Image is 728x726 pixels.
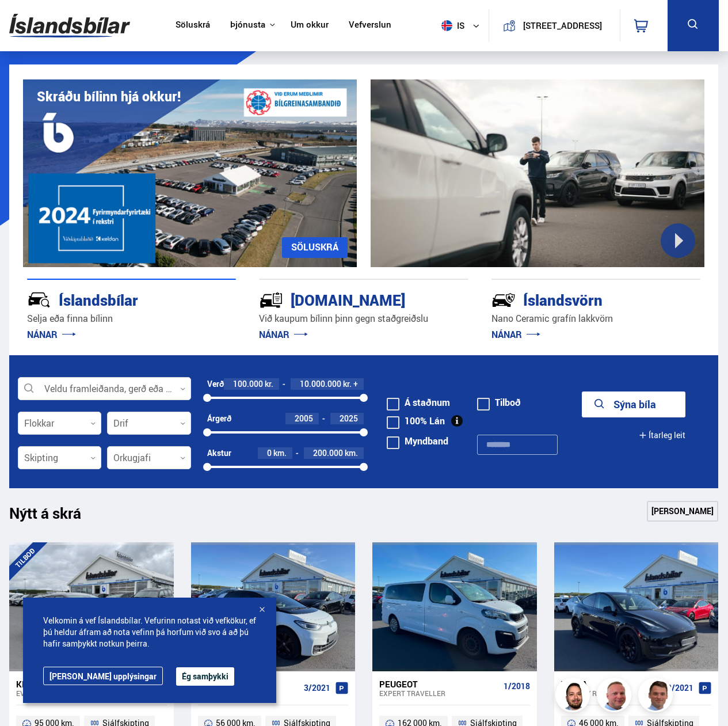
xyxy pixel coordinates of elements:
a: [PERSON_NAME] [647,501,718,522]
span: 3/2021 [304,683,330,693]
div: Peugeot [379,679,499,689]
p: Nano Ceramic grafín lakkvörn [491,312,700,325]
span: 100.000 [233,378,263,389]
img: -Svtn6bYgwAsiwNX.svg [491,288,516,312]
span: 200.000 [313,447,343,458]
div: Expert TRAVELLER [379,689,499,697]
a: SÖLUSKRÁ [282,237,348,258]
button: Þjónusta [230,20,265,31]
img: FbJEzSuNWCJXmdc-.webp [640,679,674,714]
button: is [437,9,489,43]
a: Um okkur [291,20,329,32]
img: siFngHWaQ9KaOqBr.png [599,679,633,714]
label: Tilboð [477,398,521,407]
span: 2025 [340,413,358,424]
h1: Skráðu bílinn hjá okkur! [37,89,181,104]
label: Á staðnum [387,398,450,407]
a: NÁNAR [259,328,308,341]
span: 2005 [295,413,313,424]
div: Verð [207,379,224,389]
span: is [437,20,466,31]
img: JRvxyua_JYH6wB4c.svg [27,288,51,312]
button: [STREET_ADDRESS] [520,21,605,31]
div: Íslandsbílar [27,289,195,309]
p: Við kaupum bílinn þinn gegn staðgreiðslu [259,312,468,325]
a: Vefverslun [349,20,391,32]
span: 10.000.000 [300,378,341,389]
img: eKx6w-_Home_640_.png [23,79,357,267]
div: Árgerð [207,414,231,423]
div: Akstur [207,448,231,458]
img: G0Ugv5HjCgRt.svg [9,7,130,44]
a: NÁNAR [491,328,540,341]
span: km. [273,448,287,458]
a: Söluskrá [176,20,210,32]
img: svg+xml;base64,PHN2ZyB4bWxucz0iaHR0cDovL3d3dy53My5vcmcvMjAwMC9zdmciIHdpZHRoPSI1MTIiIGhlaWdodD0iNT... [441,20,452,31]
a: [STREET_ADDRESS] [496,9,613,42]
label: 100% Lán [387,416,445,425]
span: kr. [343,379,352,389]
span: + [353,379,358,389]
span: kr. [265,379,273,389]
span: Velkomin á vef Íslandsbílar. Vefurinn notast við vefkökur, ef þú heldur áfram að nota vefinn þá h... [43,615,256,649]
img: nhp88E3Fdnt1Opn2.png [557,679,592,714]
button: Ég samþykki [176,667,234,686]
span: 0 [267,447,272,458]
span: km. [345,448,358,458]
div: EV6 77KWH [16,689,118,697]
div: [DOMAIN_NAME] [259,289,427,309]
h1: Nýtt á skrá [9,504,101,529]
label: Myndband [387,436,448,446]
a: NÁNAR [27,328,76,341]
button: Sýna bíla [582,391,685,417]
div: Íslandsvörn [491,289,660,309]
p: Selja eða finna bílinn [27,312,236,325]
span: 1/2018 [504,682,530,691]
div: Kia [16,679,118,689]
button: Ítarleg leit [639,423,685,448]
a: [PERSON_NAME] upplýsingar [43,667,163,685]
img: tr5P-W3DuiFaO7aO.svg [259,288,283,312]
